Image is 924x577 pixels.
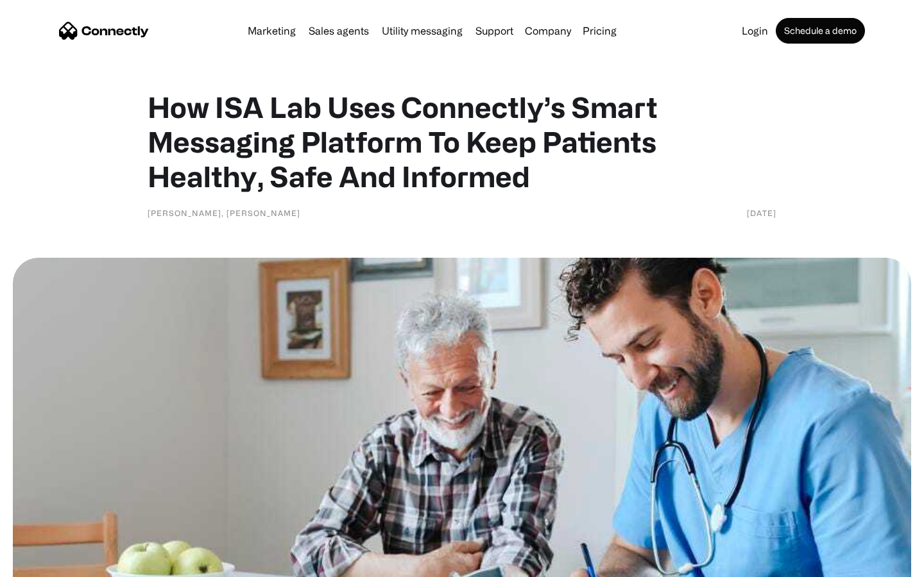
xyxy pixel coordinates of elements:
[470,26,518,36] a: Support
[304,26,374,36] a: Sales agents
[377,26,468,36] a: Utility messaging
[737,26,773,36] a: Login
[13,555,77,573] aside: Language selected: English
[577,26,622,36] a: Pricing
[148,206,300,219] div: [PERSON_NAME], [PERSON_NAME]
[747,206,776,219] div: [DATE]
[525,22,571,40] div: Company
[26,555,77,573] ul: Language list
[243,26,301,36] a: Marketing
[59,21,149,40] a: home
[521,22,575,40] div: Company
[776,18,865,44] a: Schedule a demo
[148,90,776,194] h1: How ISA Lab Uses Connectly’s Smart Messaging Platform To Keep Patients Healthy, Safe And Informed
